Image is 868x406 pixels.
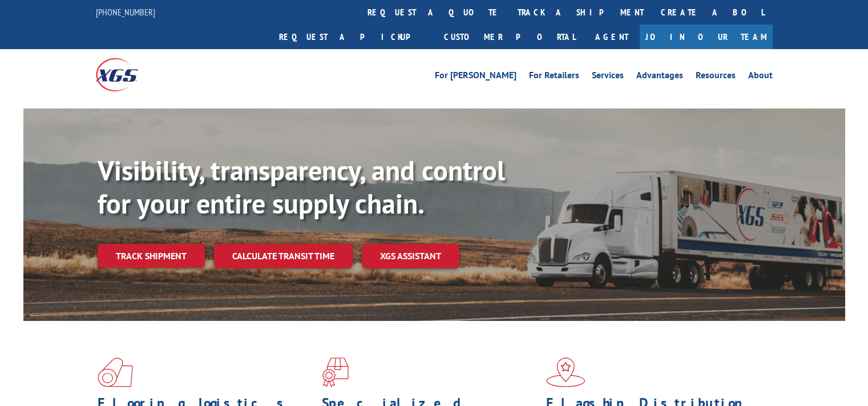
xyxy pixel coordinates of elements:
b: Visibility, transparency, and control for your entire supply chain. [98,152,505,221]
img: xgs-icon-focused-on-flooring-red [322,357,349,387]
img: xgs-icon-flagship-distribution-model-red [546,357,586,387]
a: Advantages [636,71,683,83]
a: Track shipment [98,244,205,268]
a: Resources [696,71,736,83]
a: XGS ASSISTANT [362,244,459,268]
a: Request a pickup [271,25,435,49]
a: Agent [584,25,640,49]
a: For Retailers [529,71,579,83]
a: About [748,71,773,83]
a: Services [592,71,624,83]
a: Customer Portal [435,25,584,49]
a: Calculate transit time [214,244,353,268]
a: [PHONE_NUMBER] [96,6,155,18]
a: Join Our Team [640,25,773,49]
img: xgs-icon-total-supply-chain-intelligence-red [98,357,133,387]
a: For [PERSON_NAME] [435,71,516,83]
